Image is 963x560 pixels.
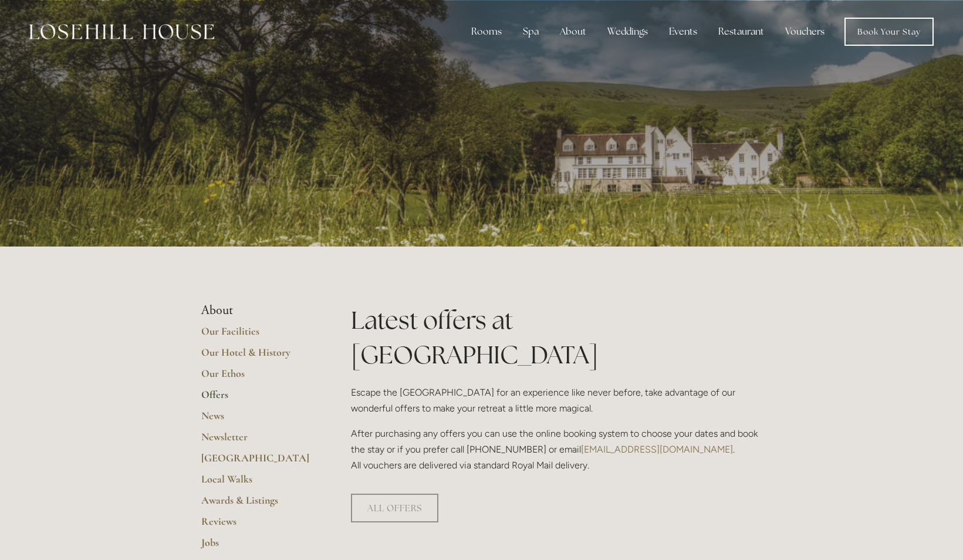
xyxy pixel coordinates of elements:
div: About [550,20,596,43]
p: After purchasing any offers you can use the online booking system to choose your dates and book t... [351,426,762,474]
p: Escape the [GEOGRAPHIC_DATA] for an experience like never before, take advantage of our wonderful... [351,384,762,416]
a: Our Facilities [201,325,313,346]
img: Losehill House [29,24,214,39]
a: Offers [201,388,313,409]
li: About [201,303,313,318]
div: Events [660,20,707,43]
div: Restaurant [709,20,773,43]
a: Local Walks [201,473,313,494]
a: Our Hotel & History [201,346,313,367]
a: ALL OFFERS [351,494,438,522]
a: Awards & Listings [201,494,313,515]
a: Reviews [201,515,313,536]
a: Jobs [201,536,313,557]
div: Spa [513,20,548,43]
div: Weddings [598,20,657,43]
h1: Latest offers at [GEOGRAPHIC_DATA] [351,303,762,372]
a: Newsletter [201,430,313,451]
div: Rooms [462,20,511,43]
a: News [201,409,313,430]
a: Our Ethos [201,367,313,388]
a: Vouchers [776,20,834,43]
a: [EMAIL_ADDRESS][DOMAIN_NAME] [581,444,733,455]
a: [GEOGRAPHIC_DATA] [201,451,313,473]
a: Book Your Stay [844,18,934,46]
